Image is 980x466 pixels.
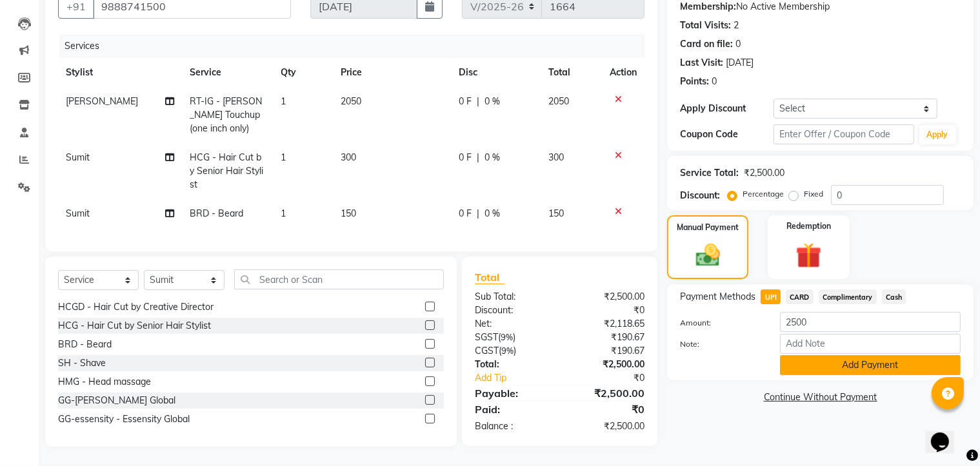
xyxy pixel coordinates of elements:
[475,331,498,343] span: SGST
[501,345,514,356] span: 9%
[548,151,564,163] span: 300
[735,37,741,51] div: 0
[465,385,560,401] div: Payable:
[680,19,731,32] div: Total Visits:
[459,207,472,220] span: 0 F
[182,58,273,87] th: Service
[190,151,263,190] span: HCG - Hair Cut by Senior Hair Stylist
[341,208,356,219] span: 150
[58,356,106,370] div: SH - Shave
[680,128,774,141] div: Coupon Code
[341,151,356,163] span: 300
[465,420,560,433] div: Balance :
[459,151,472,164] span: 0 F
[465,317,560,331] div: Net:
[560,304,655,317] div: ₹0
[560,385,655,401] div: ₹2,500.00
[780,312,961,332] input: Amount
[58,338,112,351] div: BRD - Beard
[501,332,513,342] span: 9%
[485,95,500,108] span: 0 %
[465,402,560,417] div: Paid:
[485,151,500,164] span: 0 %
[485,207,500,220] span: 0 %
[560,331,655,344] div: ₹190.67
[451,58,541,87] th: Disc
[688,241,728,269] img: _cash.svg
[475,271,505,284] span: Total
[786,220,831,232] label: Redemption
[459,95,472,108] span: 0 F
[477,207,479,220] span: |
[677,222,739,233] label: Manual Payment
[281,208,286,219] span: 1
[333,58,451,87] th: Price
[680,56,723,70] div: Last Visit:
[465,304,560,317] div: Discount:
[560,420,655,433] div: ₹2,500.00
[560,402,655,417] div: ₹0
[560,290,655,304] div: ₹2,500.00
[341,95,361,107] span: 2050
[744,166,785,180] div: ₹2,500.00
[58,413,190,426] div: GG-essensity - Essensity Global
[465,371,575,385] a: Add Tip
[190,95,262,134] span: RT-IG - [PERSON_NAME] Touchup(one inch only)
[58,300,214,314] div: HCGD - Hair Cut by Creative Director
[560,358,655,371] div: ₹2,500.00
[548,208,564,219] span: 150
[59,34,654,58] div: Services
[66,95,138,107] span: [PERSON_NAME]
[465,344,560,358] div: ( )
[680,102,774,115] div: Apply Discount
[680,75,709,88] div: Points:
[58,375,151,389] div: HMG - Head massage
[780,355,961,375] button: Add Payment
[670,391,971,404] a: Continue Without Payment
[680,166,739,180] div: Service Total:
[788,240,830,271] img: _gift.svg
[66,208,90,219] span: Sumit
[465,331,560,344] div: ( )
[726,56,754,70] div: [DATE]
[819,289,877,304] span: Complimentary
[680,37,733,51] div: Card on file:
[234,269,444,289] input: Search or Scan
[786,289,814,304] span: CARD
[680,290,755,304] span: Payment Methods
[477,95,479,108] span: |
[882,289,906,304] span: Cash
[190,208,243,219] span: BRD - Beard
[58,319,211,333] div: HCG - Hair Cut by Senior Hair Stylist
[804,188,823,200] label: Fixed
[712,75,717,88] div: 0
[734,19,739,32] div: 2
[548,95,569,107] span: 2050
[273,58,334,87] th: Qty
[560,344,655,358] div: ₹190.67
[58,58,182,87] th: Stylist
[743,188,784,200] label: Percentage
[66,151,90,163] span: Sumit
[541,58,602,87] th: Total
[281,151,286,163] span: 1
[281,95,286,107] span: 1
[475,345,499,356] span: CGST
[761,289,781,304] span: UPI
[926,414,967,453] iframe: chat widget
[575,371,654,385] div: ₹0
[58,394,175,407] div: GG-[PERSON_NAME] Global
[680,189,720,202] div: Discount:
[670,338,770,350] label: Note:
[465,358,560,371] div: Total:
[602,58,645,87] th: Action
[465,290,560,304] div: Sub Total:
[780,334,961,354] input: Add Note
[670,317,770,329] label: Amount:
[774,124,914,144] input: Enter Offer / Coupon Code
[477,151,479,164] span: |
[560,317,655,331] div: ₹2,118.65
[919,125,956,144] button: Apply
